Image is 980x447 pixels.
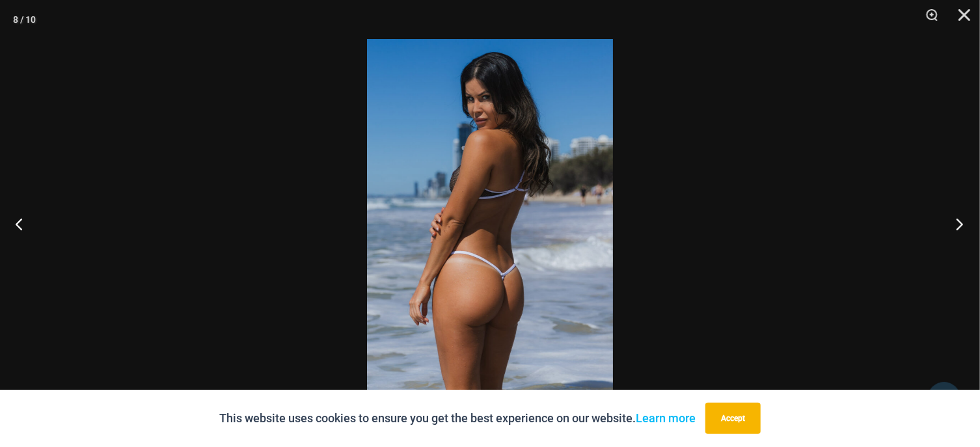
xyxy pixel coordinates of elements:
p: This website uses cookies to ensure you get the best experience on our website. [219,409,696,428]
div: 8 / 10 [13,10,36,29]
img: Tradewinds Ink and Ivory 384 Halter 453 Micro 01 [367,39,613,408]
button: Next [931,191,980,256]
a: Learn more [636,411,696,425]
button: Accept [705,403,761,434]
